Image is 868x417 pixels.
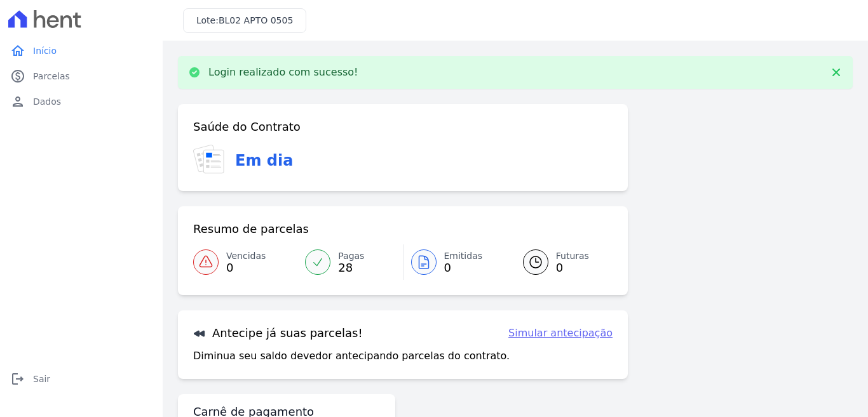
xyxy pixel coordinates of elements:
[208,66,358,79] p: Login realizado com sucesso!
[196,14,293,27] h3: Lote:
[193,348,510,364] p: Diminua seu saldo devedor antecipando parcelas do contrato.
[33,373,50,385] span: Sair
[508,244,613,280] a: Futuras 0
[10,371,25,387] i: logout
[219,15,293,25] span: BL02 APTO 0505
[10,94,25,109] i: person
[338,249,364,263] span: Pagas
[297,244,402,280] a: Pagas 28
[556,263,589,273] span: 0
[193,244,297,280] a: Vencidas 0
[556,249,589,263] span: Futuras
[33,95,61,108] span: Dados
[193,222,309,237] h3: Resumo de parcelas
[508,326,613,341] a: Simular antecipação
[193,326,363,341] h3: Antecipe já suas parcelas!
[338,263,364,273] span: 28
[5,63,158,89] a: paidParcelas
[10,69,25,84] i: paid
[444,263,483,273] span: 0
[5,38,158,63] a: homeInício
[235,149,293,172] h3: Em dia
[403,244,508,280] a: Emitidas 0
[444,249,483,263] span: Emitidas
[5,366,158,392] a: logoutSair
[5,89,158,114] a: personDados
[33,70,70,83] span: Parcelas
[226,249,266,263] span: Vencidas
[10,43,25,58] i: home
[226,263,266,273] span: 0
[33,44,57,57] span: Início
[193,119,301,135] h3: Saúde do Contrato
